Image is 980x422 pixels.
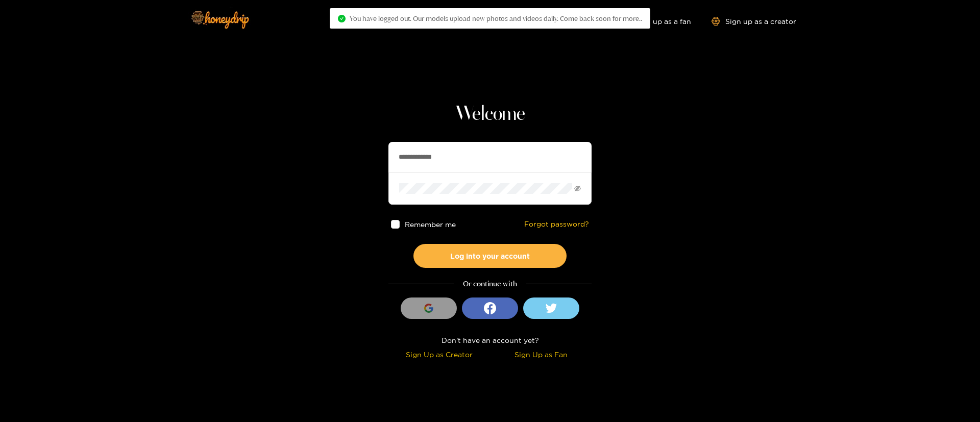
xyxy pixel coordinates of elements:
button: Log into your account [413,244,567,268]
div: Don't have an account yet? [388,334,592,346]
span: eye-invisible [574,185,581,192]
span: check-circle [338,15,346,22]
span: You have logged out. Our models upload new photos and videos daily. Come back soon for more.. [350,14,642,22]
span: Remember me [405,220,456,228]
div: Sign Up as Fan [493,349,589,360]
div: Or continue with [388,278,592,290]
div: Sign Up as Creator [391,349,487,360]
a: Sign up as a fan [621,17,691,26]
h1: Welcome [388,102,592,127]
a: Forgot password? [524,220,589,229]
a: Sign up as a creator [712,17,796,26]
